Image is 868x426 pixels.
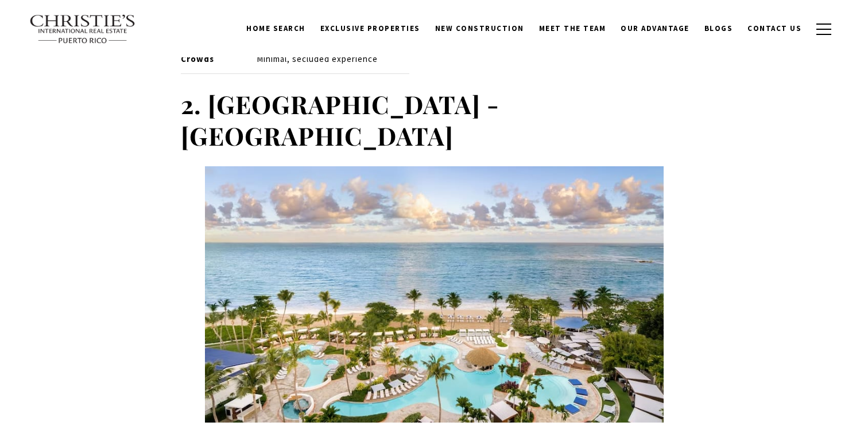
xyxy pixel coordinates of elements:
a: Meet the Team [532,18,614,40]
span: Contact Us [747,24,801,33]
span: Blogs [704,24,733,33]
a: Home Search [239,18,313,40]
span: Exclusive Properties [320,24,420,33]
span: New Construction [435,24,524,33]
td: Minimal, secluded experience [247,45,409,73]
a: Exclusive Properties [313,18,428,40]
strong: 2. [GEOGRAPHIC_DATA] - [GEOGRAPHIC_DATA] [181,87,499,153]
a: New Construction [428,18,532,40]
span: Our Advantage [621,24,689,33]
a: Our Advantage [613,18,697,40]
img: Christie's International Real Estate text transparent background [29,14,136,44]
a: Blogs [697,18,741,40]
strong: Crowds [181,53,214,64]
